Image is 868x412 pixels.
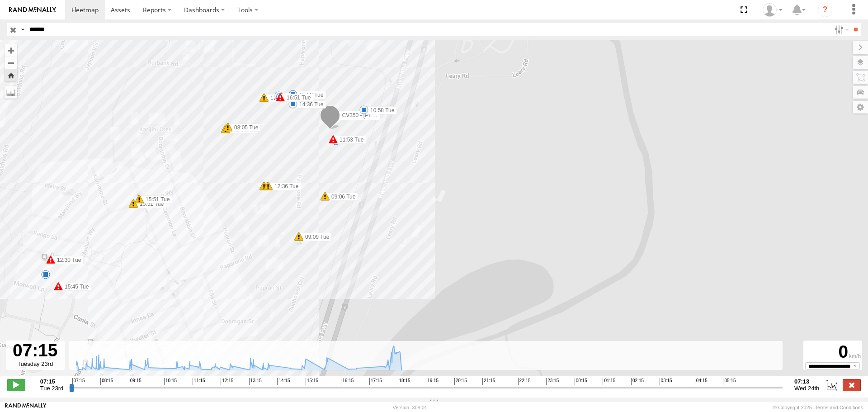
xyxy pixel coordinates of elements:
[331,136,340,145] div: 6
[306,378,318,385] span: 15:15
[5,57,17,69] button: Zoom out
[805,342,861,362] div: 0
[660,378,672,385] span: 03:15
[5,403,47,412] a: Visit our Website
[364,106,397,114] label: 10:58 Tue
[299,233,332,241] label: 09:09 Tue
[293,91,326,99] label: 15:52 Tue
[40,385,63,392] span: Tue 23rd Sep 2025
[603,378,615,385] span: 01:15
[575,378,587,385] span: 00:15
[325,193,358,201] label: 09:06 Tue
[853,101,868,114] label: Map Settings
[794,385,819,392] span: Wed 24th Sep 2025
[759,3,786,17] div: Dean Richter
[280,94,313,102] label: 16:51 Tue
[268,182,301,190] label: 12:36 Tue
[518,378,531,385] span: 22:15
[41,270,50,279] div: 10
[831,23,850,36] label: Search Filter Options
[40,378,63,385] strong: 07:15
[58,283,91,291] label: 15:45 Tue
[139,195,172,204] label: 15:51 Tue
[426,378,439,385] span: 19:15
[221,378,233,385] span: 12:15
[5,44,17,57] button: Zoom in
[293,100,326,109] label: 14:36 Tue
[277,378,290,385] span: 14:15
[7,379,25,391] label: Play/Stop
[482,378,495,385] span: 21:15
[695,378,708,385] span: 04:15
[193,378,205,385] span: 11:15
[333,136,366,144] label: 11:53 Tue
[393,405,427,410] div: Version: 308.01
[228,123,261,132] label: 08:05 Tue
[815,405,863,410] a: Terms and Conditions
[264,94,297,102] label: 17:55 Tue
[5,86,17,99] label: Measure
[19,23,26,36] label: Search Query
[72,378,85,385] span: 07:15
[843,379,861,391] label: Close
[129,378,142,385] span: 09:15
[369,378,382,385] span: 17:15
[133,200,166,208] label: 15:51 Tue
[249,378,262,385] span: 13:15
[164,378,177,385] span: 10:15
[818,3,832,17] i: ?
[226,125,259,133] label: 08:05 Tue
[51,256,84,264] label: 12:30 Tue
[342,112,408,118] span: CV350 - [PERSON_NAME]
[546,378,559,385] span: 23:15
[773,405,863,410] div: © Copyright 2025 -
[794,378,819,385] strong: 07:13
[398,378,410,385] span: 18:15
[9,7,56,13] img: rand-logo.svg
[100,378,113,385] span: 08:15
[631,378,644,385] span: 02:15
[454,378,467,385] span: 20:15
[5,69,17,81] button: Zoom Home
[723,378,736,385] span: 05:15
[341,378,354,385] span: 16:15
